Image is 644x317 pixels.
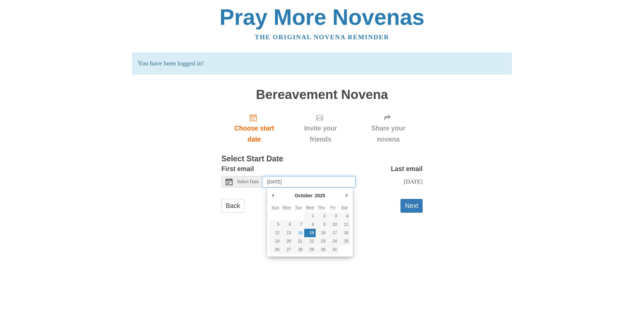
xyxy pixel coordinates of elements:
abbr: Monday [283,205,291,210]
input: Use the arrow keys to pick a date [263,176,356,188]
div: 2025 [314,191,326,201]
p: You have been logged in! [132,53,512,74]
label: Last email [391,163,423,174]
h1: Bereavement Novena [221,88,423,102]
abbr: Wednesday [306,205,314,210]
button: 26 [270,246,281,254]
button: 30 [316,246,327,254]
button: 1 [304,212,316,220]
button: 15 [304,229,316,237]
a: Choose start date [221,108,287,148]
button: 31 [327,246,338,254]
div: October [294,191,314,201]
button: 3 [327,212,338,220]
abbr: Tuesday [295,205,302,210]
button: 23 [316,237,327,246]
button: 2 [316,212,327,220]
div: Click "Next" to confirm your start date first. [287,108,354,148]
button: 10 [327,220,338,229]
button: 25 [339,237,350,246]
button: 5 [270,220,281,229]
button: 21 [293,237,304,246]
button: 11 [339,220,350,229]
button: 19 [270,237,281,246]
button: 4 [339,212,350,220]
button: 13 [281,229,292,237]
button: 14 [293,229,304,237]
button: Next Month [343,191,350,201]
span: Invite your friends [294,123,347,145]
button: 17 [327,229,338,237]
button: 7 [293,220,304,229]
button: 18 [339,229,350,237]
button: 20 [281,237,292,246]
a: The original novena reminder [255,34,389,41]
span: Choose start date [228,123,280,145]
span: Share your novena [361,123,416,145]
abbr: Saturday [341,205,347,210]
button: 24 [327,237,338,246]
button: Previous Month [270,191,276,201]
abbr: Sunday [272,205,279,210]
button: 9 [316,220,327,229]
button: 28 [293,246,304,254]
label: First email [221,163,254,174]
button: 6 [281,220,292,229]
div: Click "Next" to confirm your start date first. [354,108,423,148]
button: 8 [304,220,316,229]
span: [DATE] [404,178,423,185]
span: Select Date [237,179,259,184]
abbr: Friday [330,205,335,210]
button: 12 [270,229,281,237]
button: 27 [281,246,292,254]
button: 16 [316,229,327,237]
a: Pray More Novenas [220,5,425,30]
abbr: Thursday [318,205,325,210]
button: 29 [304,246,316,254]
h3: Select Start Date [221,155,423,163]
button: 22 [304,237,316,246]
a: Back [221,199,245,213]
button: Next [400,199,423,213]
